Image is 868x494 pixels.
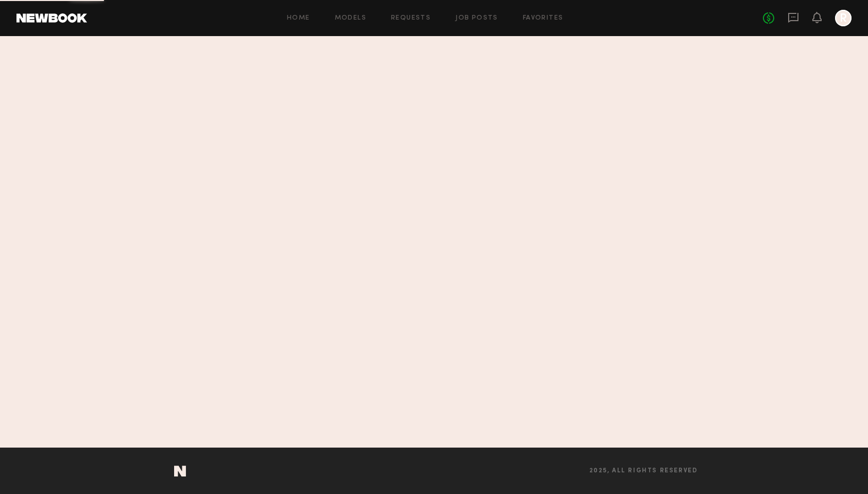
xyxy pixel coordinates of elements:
[455,15,498,22] a: Job Posts
[835,10,852,26] a: R
[589,468,698,474] span: 2025, all rights reserved
[335,15,366,22] a: Models
[391,15,431,22] a: Requests
[287,15,310,22] a: Home
[523,15,564,22] a: Favorites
